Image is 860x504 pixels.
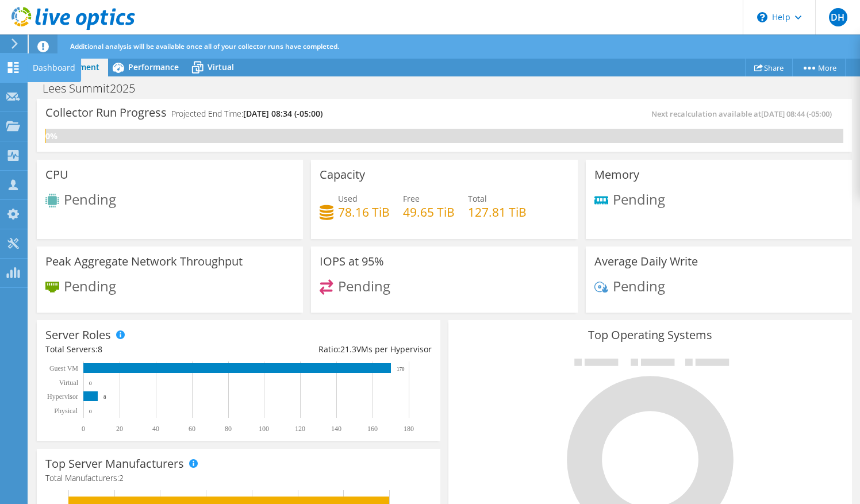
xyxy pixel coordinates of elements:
[468,193,487,204] span: Total
[397,366,405,372] text: 170
[37,82,153,95] h1: Lees Summit2025
[45,168,68,181] h3: CPU
[340,344,356,355] span: 21.3
[338,206,390,218] h4: 78.16 TiB
[761,109,832,119] span: [DATE] 08:44 (-05:00)
[613,276,665,295] span: Pending
[128,61,179,72] span: Performance
[89,380,92,386] text: 0
[468,206,527,218] h4: 127.81 TiB
[171,107,322,120] h4: Projected End Time:
[89,409,92,414] text: 0
[338,276,390,295] span: Pending
[45,457,184,470] h3: Top Server Manufacturers
[64,190,116,209] span: Pending
[320,168,365,181] h3: Capacity
[651,109,838,119] span: Next recalculation available at
[757,12,767,22] svg: \n
[613,189,665,208] span: Pending
[259,425,269,433] text: 100
[243,108,322,119] span: [DATE] 08:34 (-05:00)
[225,425,232,433] text: 80
[189,425,195,433] text: 60
[98,344,102,355] span: 8
[239,343,432,356] div: Ratio: VMs per Hypervisor
[403,206,455,218] h4: 49.65 TiB
[208,61,234,72] span: Virtual
[27,53,81,82] div: Dashboard
[457,329,843,341] h3: Top Operating Systems
[331,425,341,433] text: 140
[594,168,639,181] h3: Memory
[45,343,239,356] div: Total Servers:
[116,425,123,433] text: 20
[70,41,339,51] span: Additional analysis will be available once all of your collector runs have completed.
[45,329,111,341] h3: Server Roles
[338,193,358,204] span: Used
[367,425,378,433] text: 160
[45,255,243,268] h3: Peak Aggregate Network Throughput
[119,472,124,483] span: 2
[47,393,78,401] text: Hypervisor
[152,425,159,433] text: 40
[594,255,698,268] h3: Average Daily Write
[49,364,78,372] text: Guest VM
[82,425,85,433] text: 0
[745,59,793,76] a: Share
[320,255,384,268] h3: IOPS at 95%
[103,394,106,400] text: 8
[45,472,432,484] h4: Total Manufacturers:
[59,379,79,387] text: Virtual
[403,193,420,204] span: Free
[404,425,414,433] text: 180
[54,407,78,415] text: Physical
[295,425,305,433] text: 120
[829,8,847,26] span: DH
[64,276,116,295] span: Pending
[792,59,846,76] a: More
